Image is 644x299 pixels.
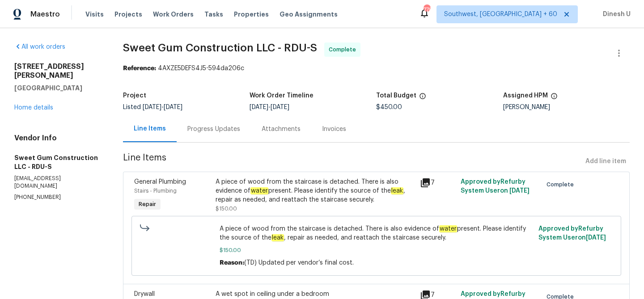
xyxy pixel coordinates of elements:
span: Southwest, [GEOGRAPHIC_DATA] + 60 [444,10,557,19]
div: 778 [424,5,430,14]
em: water [250,187,268,194]
div: Progress Updates [187,125,240,134]
h4: Vendor Info [14,134,102,143]
div: [PERSON_NAME] [503,104,630,110]
span: Repair [135,200,160,209]
div: Line Items [134,124,166,133]
span: Stairs - Plumbing [134,188,177,194]
span: Reason: [220,260,244,266]
span: Approved by Refurby System User on [461,179,530,194]
span: Complete [329,45,360,54]
a: All work orders [14,44,65,50]
span: The hpm assigned to this work order. [551,93,558,104]
b: Reference: [123,65,156,72]
div: 4AXZE5DEFS4J5-594da206c [123,64,630,73]
p: [EMAIL_ADDRESS][DOMAIN_NAME] [14,175,102,190]
span: Complete [547,180,577,189]
span: Approved by Refurby System User on [538,226,606,241]
h5: Work Order Timeline [250,93,314,99]
span: [DATE] [164,104,182,110]
h5: Total Budget [376,93,416,99]
span: Projects [114,10,142,19]
span: (TD) Updated per vendor’s final cost. [244,260,354,266]
div: A wet spot in ceiling under a bedroom [216,290,414,299]
em: leak [271,234,284,241]
span: Line Items [123,153,582,170]
span: [DATE] [586,235,606,241]
span: The total cost of line items that have been proposed by Opendoor. This sum includes line items th... [419,93,426,104]
span: [DATE] [250,104,268,110]
em: leak [391,187,403,194]
a: Home details [14,105,53,111]
em: water [439,225,457,232]
span: Sweet Gum Construction LLC - RDU-S [123,42,317,53]
span: Properties [234,10,269,19]
span: $450.00 [376,104,402,110]
span: Drywall [134,291,155,297]
span: Work Orders [153,10,194,19]
span: [DATE] [143,104,161,110]
div: Attachments [262,125,301,134]
h5: Sweet Gum Construction LLC - RDU-S [14,153,102,171]
span: Listed [123,104,182,110]
p: [PHONE_NUMBER] [14,194,102,201]
span: [DATE] [271,104,289,110]
h5: [GEOGRAPHIC_DATA] [14,84,102,93]
span: - [250,104,289,110]
span: Tasks [204,11,223,17]
span: General Plumbing [134,179,186,185]
span: $150.00 [216,206,237,211]
span: Geo Assignments [280,10,338,19]
h2: [STREET_ADDRESS][PERSON_NAME] [14,62,102,80]
div: Invoices [322,125,346,134]
h5: Assigned HPM [503,93,548,99]
span: $150.00 [220,246,533,255]
span: [DATE] [509,188,530,194]
span: Visits [85,10,104,19]
div: 7 [420,177,455,188]
div: A piece of wood from the staircase is detached. There is also evidence of present. Please identif... [216,177,414,204]
h5: Project [123,93,146,99]
span: - [143,104,182,110]
span: A piece of wood from the staircase is detached. There is also evidence of present. Please identif... [220,224,533,242]
span: Dinesh U [599,10,631,19]
span: Maestro [30,10,60,19]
